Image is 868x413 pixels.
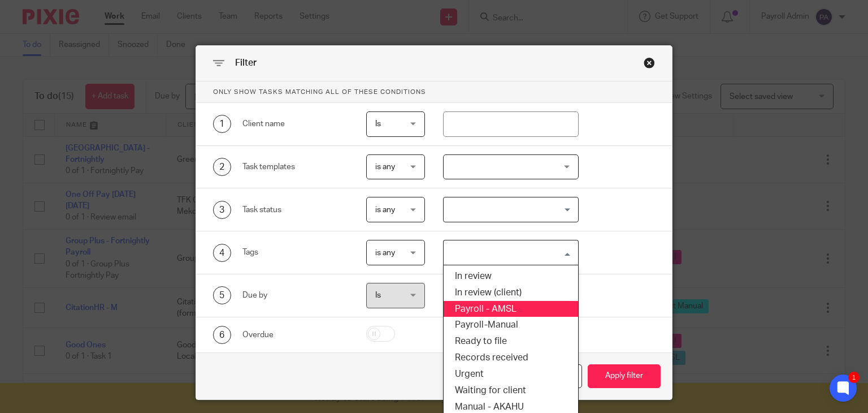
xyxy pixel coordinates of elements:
div: Close this dialog window [644,57,655,68]
li: Payroll - AMSL [444,301,578,317]
span: Is [375,120,381,128]
div: Tags [242,247,349,258]
span: is any [375,249,395,257]
input: Search for option [445,200,572,220]
li: Waiting for client [444,382,578,399]
div: 1 [848,372,860,383]
li: Ready to file [444,333,578,350]
li: In review [444,268,578,285]
span: is any [375,206,395,214]
div: 1 [213,115,231,133]
button: Apply filter [588,364,661,389]
div: Task templates [242,161,349,173]
div: 3 [213,201,231,219]
div: Search for option [443,197,579,222]
div: 4 [213,244,231,262]
span: Is [375,291,381,299]
span: Filter [235,58,257,67]
span: is any [375,163,395,171]
li: Records received [444,350,578,366]
div: Due by [242,290,349,301]
input: Search for option [445,243,572,263]
div: Overdue [242,329,349,341]
p: Only show tasks matching all of these conditions [196,81,672,103]
div: Client name [242,118,349,130]
li: Payroll-Manual [444,317,578,333]
li: In review (client) [444,285,578,301]
div: Search for option [443,240,579,265]
div: 5 [213,286,231,304]
div: 2 [213,158,231,176]
div: 6 [213,326,231,344]
li: Urgent [444,366,578,382]
div: Task status [242,204,349,216]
